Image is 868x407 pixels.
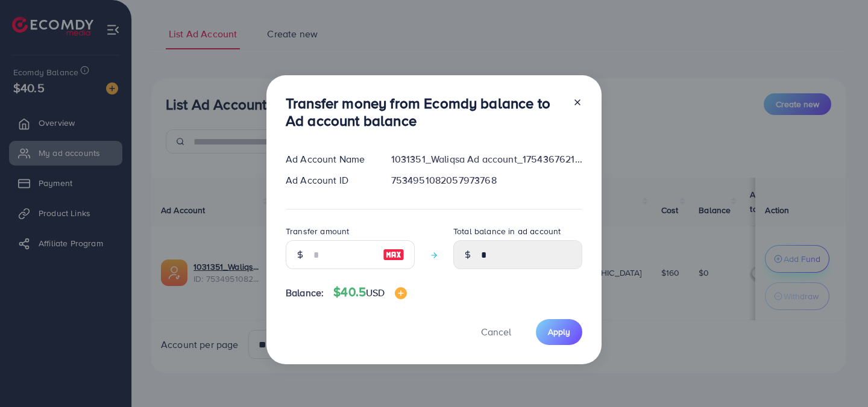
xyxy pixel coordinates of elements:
span: USD [366,286,385,299]
label: Transfer amount [286,225,349,237]
h4: $40.5 [333,285,406,300]
div: 7534951082057973768 [382,173,592,187]
span: Apply [548,326,570,338]
img: image [395,287,407,299]
div: Ad Account ID [276,173,382,187]
label: Total balance in ad account [453,225,561,237]
button: Apply [536,319,582,345]
span: Balance: [286,286,324,300]
div: 1031351_Waliqsa Ad account_1754367621472 [382,152,592,166]
h3: Transfer money from Ecomdy balance to Ad account balance [286,95,563,129]
span: Cancel [481,325,511,338]
iframe: Chat [817,353,859,398]
button: Cancel [466,319,526,345]
div: Ad Account Name [276,152,382,166]
img: image [383,247,404,262]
